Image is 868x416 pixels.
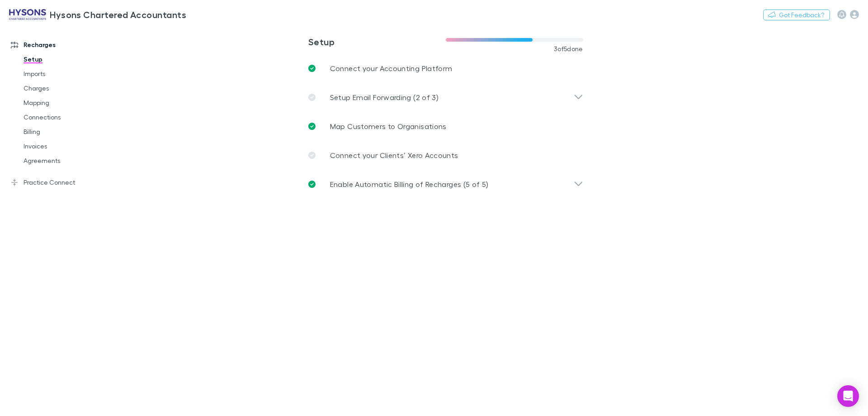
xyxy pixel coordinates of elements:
div: Setup Email Forwarding (2 of 3) [301,83,590,112]
p: Setup Email Forwarding (2 of 3) [330,92,439,103]
a: Setup [14,52,122,67]
a: Mapping [14,96,122,110]
a: Practice Connect [2,175,122,190]
div: Enable Automatic Billing of Recharges (5 of 5) [301,170,590,199]
p: Enable Automatic Billing of Recharges (5 of 5) [330,179,489,190]
a: Imports [14,67,122,81]
h3: Hysons Chartered Accountants [50,9,186,20]
div: Open Intercom Messenger [837,385,859,407]
a: Invoices [14,139,122,153]
a: Connections [14,110,122,124]
button: Got Feedback? [763,10,830,20]
p: Connect your Clients’ Xero Accounts [330,150,458,161]
a: Connect your Clients’ Xero Accounts [301,141,590,170]
p: Connect your Accounting Platform [330,63,453,74]
a: Connect your Accounting Platform [301,54,590,83]
a: Hysons Chartered Accountants [4,4,192,25]
a: Recharges [2,38,122,52]
p: Map Customers to Organisations [330,121,447,132]
a: Charges [14,81,122,96]
img: Hysons Chartered Accountants's Logo [9,9,46,20]
a: Map Customers to Organisations [301,112,590,141]
h3: Setup [308,36,446,47]
a: Billing [14,124,122,139]
span: 3 of 5 done [554,45,583,53]
a: Agreements [14,153,122,168]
